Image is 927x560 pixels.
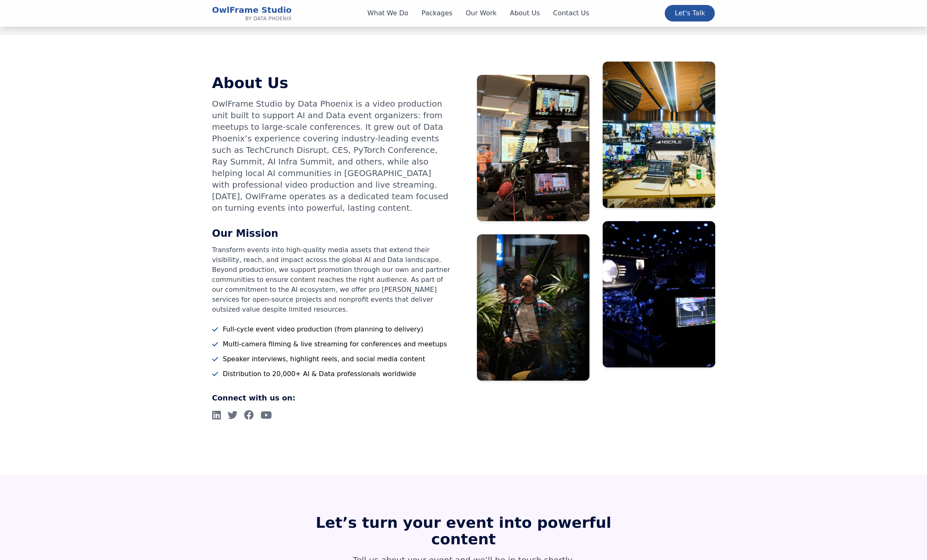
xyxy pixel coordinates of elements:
[212,5,292,22] a: OwlFrame Studio Home
[665,5,715,21] a: Let's Talk
[603,221,715,367] img: CES
[212,392,450,404] h3: Connect with us on:
[212,245,450,315] p: Transform events into high-quality media assets that extend their visibility, reach, and impact a...
[603,62,715,208] img: AI Infra Summit
[466,8,497,18] a: Our Work
[367,8,408,18] a: What We Do
[510,8,540,18] a: About Us
[212,354,450,364] li: Speaker interviews, highlight reels, and social media content
[212,339,450,349] li: Multi-camera filming & live streaming for conferences and meetups
[477,234,589,381] img: SF Meetup
[477,75,589,221] img: AI Collective
[212,98,450,214] p: OwlFrame Studio by Data Phoenix is a video production unit built to support AI and Data event org...
[212,15,292,22] span: by Data Phoenix
[212,369,450,379] li: Distribution to 20,000+ AI & Data professionals worldwide
[553,8,589,18] a: Contact Us
[422,8,453,18] a: Packages
[212,227,450,240] h3: Our Mission
[212,324,450,334] li: Full-cycle event video production (from planning to delivery)
[212,75,450,91] h2: About Us
[292,515,636,548] h2: Let’s turn your event into powerful content
[212,5,292,15] span: OwlFrame Studio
